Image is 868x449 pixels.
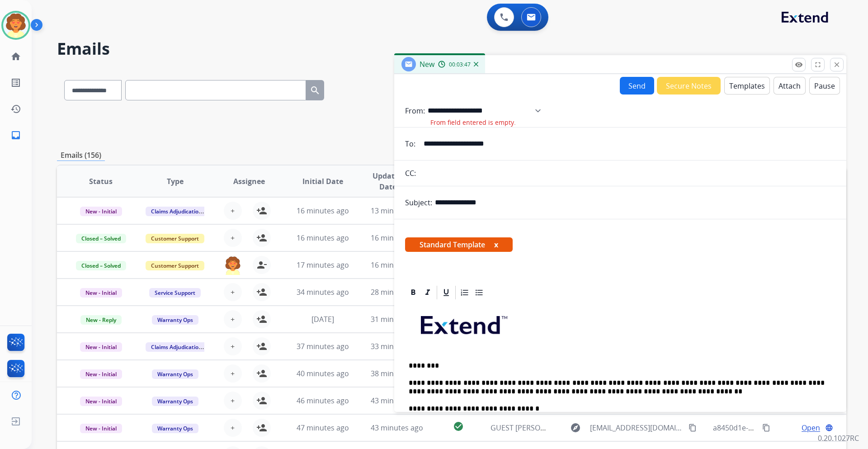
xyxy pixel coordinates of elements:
[439,286,453,299] div: Underline
[405,237,513,252] span: Standard Template
[224,229,242,247] button: +
[224,256,242,275] img: agent-avatar
[825,424,833,432] mat-icon: language
[310,85,321,96] mat-icon: search
[3,13,28,38] img: avatar
[371,369,423,378] span: 38 minutes ago
[311,314,334,324] span: [DATE]
[224,202,242,220] button: +
[406,286,420,299] div: Bold
[405,197,432,208] p: Subject:
[231,395,235,406] span: +
[774,77,806,95] button: Attach
[231,341,235,352] span: +
[570,422,581,433] mat-icon: explore
[80,397,122,406] span: New - Initial
[89,176,113,187] span: Status
[494,239,498,250] button: x
[371,341,423,351] span: 33 minutes ago
[297,396,349,406] span: 46 minutes ago
[224,364,242,383] button: +
[472,286,486,299] div: Bullet List
[368,170,409,192] span: Updated Date
[80,424,122,433] span: New - Initial
[430,118,516,127] span: From field entered is empty.
[795,61,803,69] mat-icon: remove_red_eye
[10,130,21,141] mat-icon: inbox
[620,77,654,95] button: Send
[76,234,126,243] span: Closed – Solved
[833,61,841,69] mat-icon: close
[420,59,434,69] span: New
[256,260,267,270] mat-icon: person_remove
[405,105,425,116] p: From:
[224,419,242,437] button: +
[231,368,235,379] span: +
[224,283,242,301] button: +
[256,368,267,379] mat-icon: person_add
[80,315,122,325] span: New - Reply
[818,433,859,444] p: 0.20.1027RC
[371,206,423,216] span: 13 minutes ago
[371,314,423,324] span: 31 minutes ago
[80,369,122,379] span: New - Initial
[224,337,242,355] button: +
[421,286,434,299] div: Italic
[76,261,126,270] span: Closed – Solved
[224,392,242,410] button: +
[762,424,770,432] mat-icon: content_copy
[256,395,267,406] mat-icon: person_add
[231,314,235,325] span: +
[458,286,472,299] div: Ordered List
[256,422,267,433] mat-icon: person_add
[152,369,198,379] span: Warranty Ops
[146,261,204,270] span: Customer Support
[256,205,267,216] mat-icon: person_add
[405,168,416,179] p: CC:
[297,341,349,351] span: 37 minutes ago
[231,205,235,216] span: +
[371,233,423,243] span: 16 minutes ago
[231,287,235,298] span: +
[256,287,267,298] mat-icon: person_add
[449,61,471,68] span: 00:03:47
[80,342,122,352] span: New - Initial
[371,396,423,406] span: 43 minutes ago
[231,232,235,243] span: +
[453,421,464,432] mat-icon: check_circle
[10,51,21,62] mat-icon: home
[149,288,201,298] span: Service Support
[297,206,349,216] span: 16 minutes ago
[802,422,820,433] span: Open
[256,232,267,243] mat-icon: person_add
[152,424,198,433] span: Warranty Ops
[713,423,854,433] span: a8450d1e-5578-48e5-8d5d-8b1366d9018c
[297,423,349,433] span: 47 minutes ago
[371,260,423,270] span: 16 minutes ago
[256,341,267,352] mat-icon: person_add
[80,207,122,216] span: New - Initial
[256,314,267,325] mat-icon: person_add
[809,77,840,95] button: Pause
[146,234,204,243] span: Customer Support
[689,424,697,432] mat-icon: content_copy
[590,422,683,433] span: [EMAIL_ADDRESS][DOMAIN_NAME]
[297,287,349,297] span: 34 minutes ago
[491,423,693,433] span: GUEST [PERSON_NAME]/ SO# 052D140577 & 052D140577*A
[167,176,184,187] span: Type
[724,77,770,95] button: Templates
[152,397,198,406] span: Warranty Ops
[297,369,349,378] span: 40 minutes ago
[224,310,242,328] button: +
[297,260,349,270] span: 17 minutes ago
[814,61,822,69] mat-icon: fullscreen
[146,207,208,216] span: Claims Adjudication
[405,138,415,149] p: To:
[57,40,846,58] h2: Emails
[57,150,105,161] p: Emails (156)
[371,287,423,297] span: 28 minutes ago
[231,422,235,433] span: +
[10,104,21,114] mat-icon: history
[10,77,21,88] mat-icon: list_alt
[657,77,721,95] button: Secure Notes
